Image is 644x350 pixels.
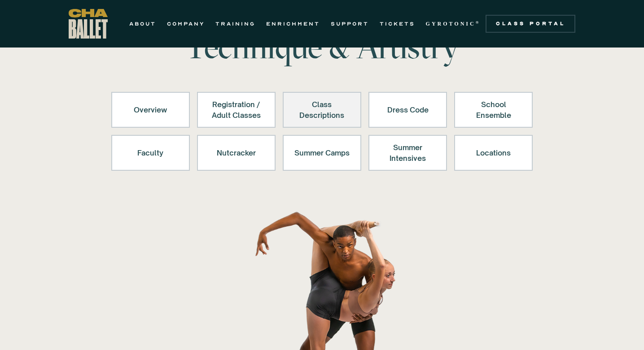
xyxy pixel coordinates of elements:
[266,18,320,29] a: ENRICHMENT
[209,142,264,164] div: Nutcracker
[466,99,521,121] div: School Ensemble
[167,18,205,29] a: COMPANY
[283,92,361,128] a: Class Descriptions
[486,15,575,33] a: Class Portal
[454,135,533,171] a: Locations
[380,18,415,29] a: TICKETS
[426,21,476,27] strong: GYROTONIC
[209,99,264,121] div: Registration / Adult Classes
[182,31,462,63] h1: Technique & Artistry
[491,20,570,27] div: Class Portal
[380,142,435,164] div: Summer Intensives
[476,20,481,25] sup: ®
[368,135,447,171] a: Summer Intensives
[111,135,190,171] a: Faculty
[215,18,255,29] a: TRAINING
[368,92,447,128] a: Dress Code
[123,99,178,121] div: Overview
[294,142,350,164] div: Summer Camps
[466,142,521,164] div: Locations
[123,142,178,164] div: Faculty
[69,9,108,39] a: home
[197,92,276,128] a: Registration /Adult Classes
[294,99,350,121] div: Class Descriptions
[454,92,533,128] a: School Ensemble
[283,135,361,171] a: Summer Camps
[426,18,481,29] a: GYROTONIC®
[380,99,435,121] div: Dress Code
[197,135,276,171] a: Nutcracker
[331,18,369,29] a: SUPPORT
[111,92,190,128] a: Overview
[129,18,156,29] a: ABOUT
